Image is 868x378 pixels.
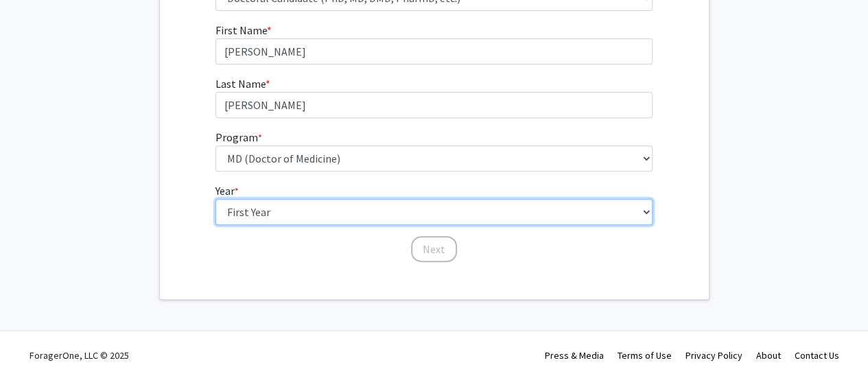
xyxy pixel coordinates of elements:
a: Contact Us [795,349,839,362]
iframe: Chat [10,316,58,368]
a: Terms of Use [618,349,672,362]
label: Year [215,182,239,199]
span: First Name [215,23,267,37]
a: About [756,349,781,362]
button: Next [411,236,457,262]
label: Program [215,129,262,145]
a: Privacy Policy [685,349,742,362]
span: Last Name [215,77,266,91]
a: Press & Media [545,349,604,362]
